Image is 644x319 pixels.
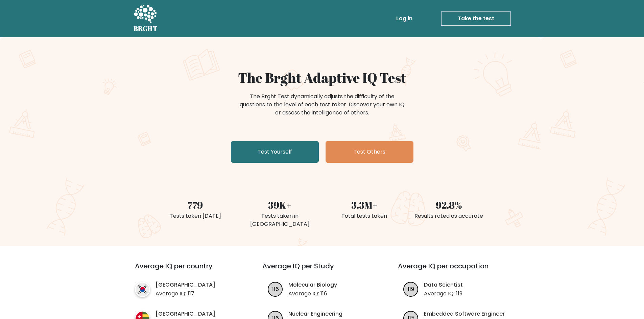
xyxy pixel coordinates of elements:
[231,141,319,163] a: Test Yourself
[242,212,318,228] div: Tests taken in [GEOGRAPHIC_DATA]
[272,285,279,293] text: 116
[424,281,463,289] a: Data Scientist
[424,310,505,318] a: Embedded Software Engineer
[288,290,337,298] p: Average IQ: 116
[411,198,487,212] div: 92.8%
[424,290,463,298] p: Average IQ: 119
[262,262,382,278] h3: Average IQ per Study
[326,212,403,220] div: Total tests taken
[393,12,415,25] a: Log in
[134,25,158,33] h5: BRGHT
[238,92,407,117] div: The Brght Test dynamically adjusts the difficulty of the questions to the level of each test take...
[156,290,215,298] p: Average IQ: 117
[326,141,413,163] a: Test Others
[411,212,487,220] div: Results rated as accurate
[156,310,215,318] a: [GEOGRAPHIC_DATA]
[157,212,234,220] div: Tests taken [DATE]
[135,262,238,278] h3: Average IQ per country
[135,282,150,297] img: country
[157,70,487,86] h1: The Brght Adaptive IQ Test
[242,198,318,212] div: 39K+
[156,281,215,289] a: [GEOGRAPHIC_DATA]
[326,198,403,212] div: 3.3M+
[288,310,342,318] a: Nuclear Engineering
[408,285,414,293] text: 119
[157,198,234,212] div: 779
[441,11,511,26] a: Take the test
[134,3,158,34] a: BRGHT
[398,262,517,278] h3: Average IQ per occupation
[288,281,337,289] a: Molecular Biology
